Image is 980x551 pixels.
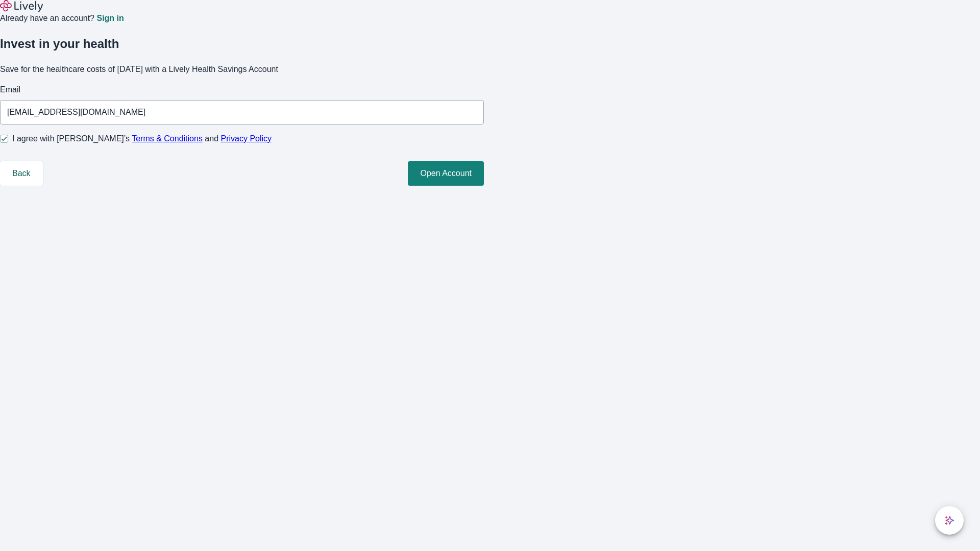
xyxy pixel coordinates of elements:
button: Open Account [408,161,484,186]
span: I agree with [PERSON_NAME]’s and [12,133,272,145]
button: chat [935,506,964,535]
a: Terms & Conditions [132,134,203,143]
a: Sign in [96,14,124,22]
svg: Lively AI Assistant [944,515,954,525]
a: Privacy Policy [221,134,272,143]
